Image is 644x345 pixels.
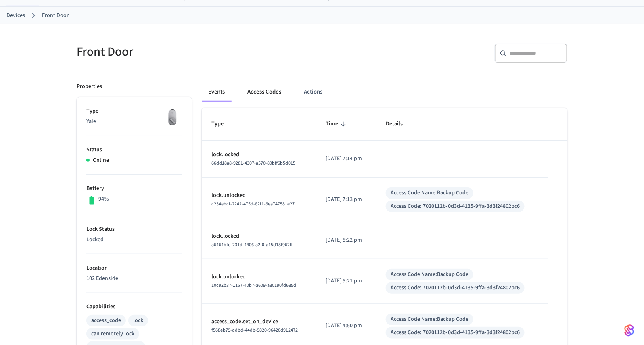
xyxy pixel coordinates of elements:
div: Access Code: 7020112b-0d3d-4135-9ffa-3d3f24802bc6 [391,284,520,292]
span: 66dd18a8-9281-4307-a570-80bff6b5d015 [211,160,295,167]
p: [DATE] 5:21 pm [326,277,366,285]
h5: Front Door [77,44,317,60]
button: Events [202,82,231,102]
div: Access Code: 7020112b-0d3d-4135-9ffa-3d3f24802bc6 [391,328,520,337]
p: Battery [86,184,182,193]
img: August Wifi Smart Lock 3rd Gen, Silver, Front [162,107,182,127]
p: Online [93,156,109,165]
p: Type [86,107,182,115]
div: Access Code Name: Backup Code [391,270,468,279]
div: can remotely lock [91,330,134,338]
p: lock.unlocked [211,273,306,281]
img: SeamLogoGradient.69752ec5.svg [625,324,634,337]
p: Properties [77,82,102,91]
p: access_code.set_on_device [211,318,306,326]
div: Access Code Name: Backup Code [391,315,468,324]
span: 10c92b37-1157-40b7-a609-a80190fd685d [211,282,296,289]
span: c234ebcf-2242-475d-82f1-6ea747581e27 [211,201,295,207]
p: Status [86,146,182,154]
a: Front Door [42,11,69,20]
span: a6464bfd-231d-4406-a2f0-a15d18f962ff [211,241,293,248]
p: [DATE] 7:14 pm [326,155,366,163]
button: Actions [297,82,329,102]
div: Access Code: 7020112b-0d3d-4135-9ffa-3d3f24802bc6 [391,202,520,211]
p: Yale [86,117,182,126]
span: Time [326,118,349,130]
p: Lock Status [86,225,182,234]
div: lock [133,316,143,325]
div: access_code [91,316,121,325]
p: lock.unlocked [211,191,306,200]
p: Capabilities [86,303,182,311]
div: ant example [202,82,567,102]
span: Details [386,118,413,130]
p: 102 Edenside [86,274,182,283]
p: [DATE] 7:13 pm [326,195,366,204]
p: lock.locked [211,151,306,159]
p: lock.locked [211,232,306,240]
p: [DATE] 4:50 pm [326,322,366,330]
p: 94% [98,195,109,203]
p: Location [86,264,182,272]
span: Type [211,118,234,130]
span: f568eb79-ddbd-44db-9820-96420d912472 [211,327,298,334]
button: Access Codes [241,82,288,102]
div: Access Code Name: Backup Code [391,189,468,197]
a: Devices [6,11,25,20]
p: [DATE] 5:22 pm [326,236,366,245]
p: Locked [86,236,182,244]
